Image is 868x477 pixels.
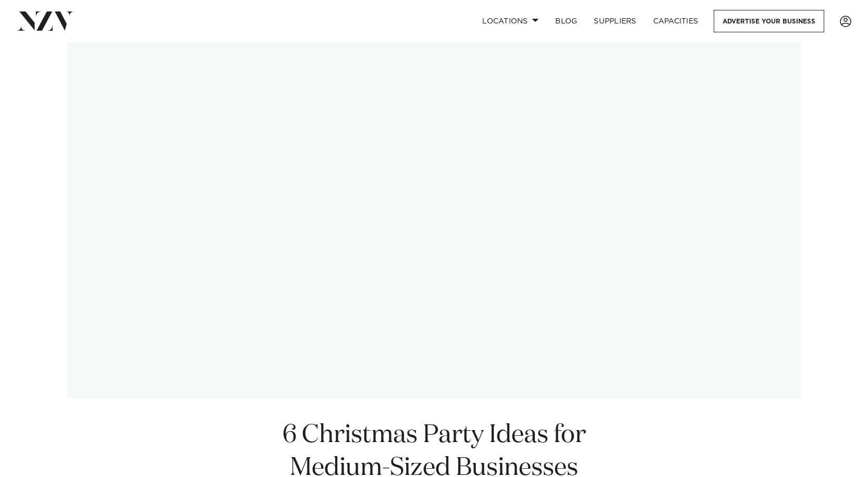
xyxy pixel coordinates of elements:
a: BLOG [547,10,585,32]
a: SUPPLIERS [585,10,644,32]
a: Advertise your business [714,10,824,32]
img: nzv-logo.png [17,11,74,30]
a: Locations [474,10,547,32]
a: Capacities [645,10,707,32]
